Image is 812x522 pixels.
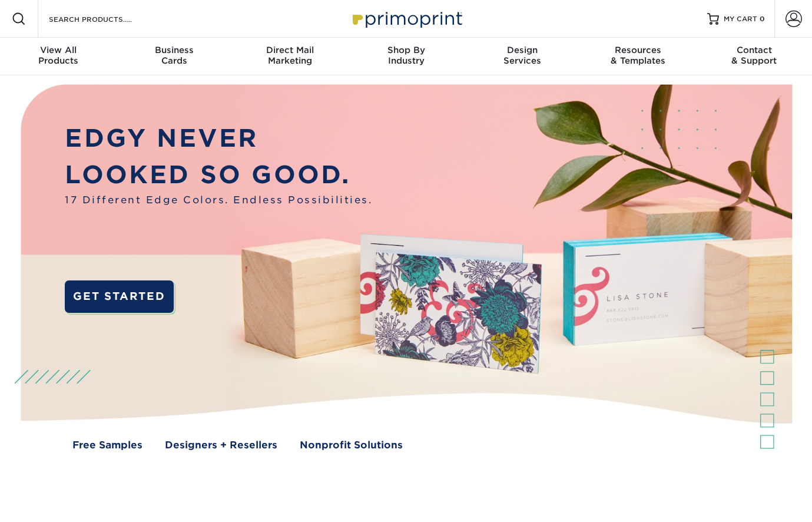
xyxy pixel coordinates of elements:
span: Direct Mail [232,45,348,55]
input: SEARCH PRODUCTS..... [48,12,163,26]
a: Shop ByIndustry [348,38,464,75]
a: Nonprofit Solutions [300,438,403,452]
a: Direct MailMarketing [232,38,348,75]
span: Business [116,45,232,55]
a: Contact& Support [696,38,812,75]
div: Marketing [232,45,348,66]
div: & Templates [580,45,696,66]
div: Services [464,45,580,66]
div: Industry [348,45,464,66]
a: Resources& Templates [580,38,696,75]
span: Contact [696,45,812,55]
a: BusinessCards [116,38,232,75]
span: Shop By [348,45,464,55]
p: LOOKED SO GOOD. [65,156,372,193]
span: MY CART [724,14,757,24]
a: Designers + Resellers [165,438,277,452]
span: Design [464,45,580,55]
a: DesignServices [464,38,580,75]
span: 17 Different Edge Colors. Endless Possibilities. [65,193,372,207]
span: 0 [760,15,765,23]
p: EDGY NEVER [65,120,372,156]
a: Free Samples [72,438,142,452]
span: Resources [580,45,696,55]
div: Cards [116,45,232,66]
div: & Support [696,45,812,66]
img: Primoprint [347,6,465,31]
a: GET STARTED [65,280,173,312]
